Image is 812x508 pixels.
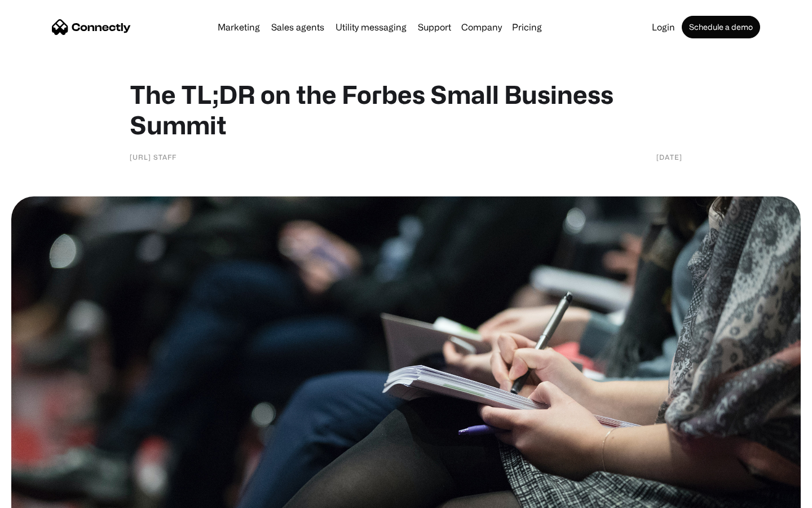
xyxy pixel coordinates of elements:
[11,488,68,504] aside: Language selected: English
[213,23,264,32] a: Marketing
[331,23,411,32] a: Utility messaging
[656,151,682,163] div: [DATE]
[507,23,546,32] a: Pricing
[682,16,760,38] a: Schedule a demo
[413,23,456,32] a: Support
[23,488,68,504] ul: Language list
[130,151,176,163] div: [URL] Staff
[130,79,682,140] h1: The TL;DR on the Forbes Small Business Summit
[267,23,329,32] a: Sales agents
[647,23,679,32] a: Login
[461,19,502,35] div: Company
